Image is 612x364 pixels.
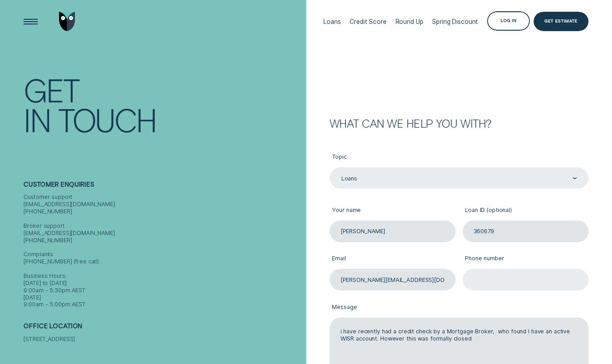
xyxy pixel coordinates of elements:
label: Loan ID (optional) [463,201,589,221]
button: Log in [487,11,530,31]
div: Loans [341,175,357,182]
div: Customer support [EMAIL_ADDRESS][DOMAIN_NAME] [PHONE_NUMBER] Broker support [EMAIL_ADDRESS][DOMAI... [23,194,302,308]
label: Message [330,298,589,318]
a: Get Estimate [534,12,588,31]
div: [STREET_ADDRESS] [23,336,302,343]
div: Credit Score [350,18,386,25]
div: Touch [58,105,156,134]
label: Phone number [463,249,589,269]
button: Open Menu [21,12,41,31]
h2: What can we help you with? [330,118,589,129]
div: Round Up [396,18,423,25]
label: Your name [330,201,456,221]
label: Email [330,249,456,269]
h1: Get In Touch [23,75,302,135]
div: Loans [323,18,341,25]
div: Spring Discount [432,18,478,25]
div: In [23,105,51,134]
div: Get [23,75,78,105]
img: Wisr [59,12,75,31]
h2: Customer Enquiries [23,181,302,194]
label: Topic [330,147,589,167]
h2: Office Location [23,323,302,335]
